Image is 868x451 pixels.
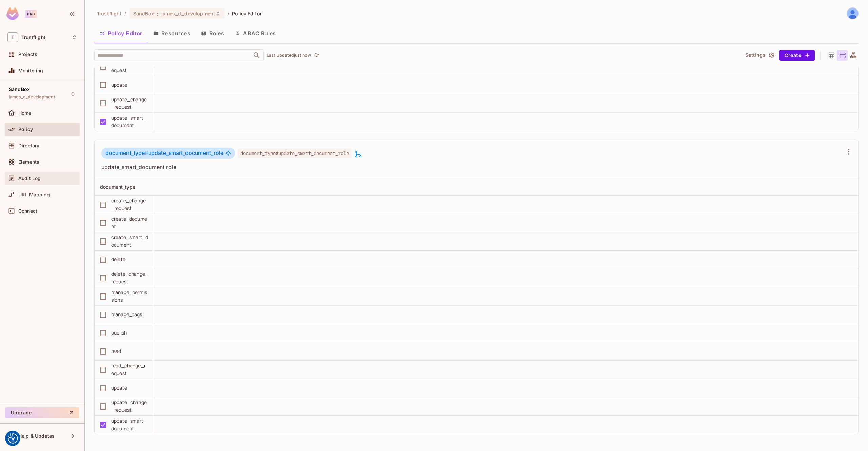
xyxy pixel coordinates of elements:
[238,149,352,158] span: document_type#update_smart_document_role
[105,150,223,157] span: update_smart_document_role
[267,53,311,58] p: Last Updated just now
[111,399,149,414] div: update_change_request
[18,159,39,165] span: Elements
[111,311,142,318] div: manage_tags
[111,384,127,392] div: update
[18,68,43,73] span: Monitoring
[228,10,229,17] li: /
[9,94,55,100] span: james_d_development
[111,289,149,304] div: manage_permissions
[18,192,50,197] span: URL Mapping
[148,25,196,42] button: Resources
[124,10,126,17] li: /
[133,10,154,17] span: SandBox
[779,50,815,61] button: Create
[111,362,149,377] div: read_change_request
[111,114,149,129] div: update_smart_document
[111,234,149,249] div: create_smart_document
[314,52,319,59] span: refresh
[252,51,261,60] button: Open
[97,10,122,17] span: the active workspace
[111,59,149,74] div: read_change_request
[25,10,37,18] div: Pro
[18,433,55,439] span: Help & Updates
[232,10,262,17] span: Policy Editor
[111,329,127,337] div: publish
[18,127,33,132] span: Policy
[101,163,843,171] span: update_smart_document role
[7,32,18,42] span: T
[18,143,39,148] span: Directory
[847,8,858,19] img: James Duncan
[111,256,125,263] div: delete
[145,150,148,156] span: #
[105,150,148,156] span: document_type
[312,51,320,59] button: refresh
[161,10,216,17] span: james_d_development
[111,96,149,111] div: update_change_request
[111,197,149,212] div: create_change_request
[111,81,127,89] div: update
[743,50,776,61] button: Settings
[230,25,281,42] button: ABAC Rules
[6,7,19,20] img: SReyMgAAAABJRU5ErkJggg==
[18,110,32,116] span: Home
[18,208,37,214] span: Connect
[111,347,121,355] div: read
[18,176,41,181] span: Audit Log
[157,11,159,16] span: :
[111,270,149,285] div: delete_change_request
[8,433,18,444] button: Consent Preferences
[94,25,148,42] button: Policy Editor
[196,25,230,42] button: Roles
[9,87,30,92] span: SandBox
[111,215,149,230] div: create_document
[311,51,320,59] span: Click to refresh data
[100,184,135,190] span: document_type
[8,433,18,444] img: Revisit consent button
[111,417,149,432] div: update_smart_document
[18,52,37,57] span: Projects
[21,35,45,40] span: Workspace: Trustflight
[5,407,79,418] button: Upgrade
